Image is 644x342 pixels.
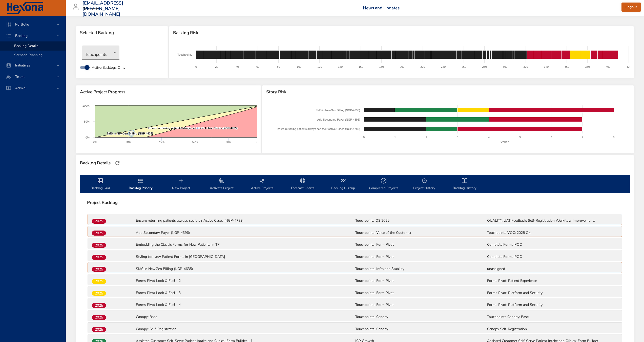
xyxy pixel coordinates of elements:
[92,243,106,248] span: 2025
[487,302,618,307] p: Forms Pivot: Platform and Security
[613,136,615,139] text: 8
[92,231,106,236] span: 2025
[447,178,482,191] span: Backlog History
[503,65,507,68] text: 300
[326,178,360,191] span: Backlog Burnup
[256,65,259,68] text: 60
[136,218,355,223] p: Ensure returning patients always see their Active Cases (NGP-4789)
[148,127,238,130] text: Ensure returning patients always see their Active Cases (NGP-4789)
[277,65,280,68] text: 80
[136,278,355,283] p: Forms Pivot Look & Feel - 2
[355,327,486,332] p: Touchpoints: Canopy
[93,140,97,143] text: 0%
[519,136,521,139] text: 5
[92,327,106,332] span: 2025
[159,140,164,143] text: 40%
[500,140,509,144] text: Stories
[92,218,106,224] span: 2025
[136,314,355,320] p: Canopy: Base
[92,267,106,272] div: 2025
[426,136,427,139] text: 2
[136,290,355,295] p: Forms Pivot Look & Feel - 3
[84,120,90,123] text: 50%
[92,219,106,224] div: 2025
[136,302,355,307] p: Forms Pivot Look & Feel - 4
[14,43,38,48] span: Backlog Details
[82,104,90,107] text: 100%
[92,315,106,320] span: 2025
[355,254,486,259] p: Touchpoints: Form Pivot
[338,65,343,68] text: 140
[621,3,641,12] button: Logout
[173,30,630,35] span: Backlog Risk
[487,327,618,332] p: Canopy Self-Registration
[363,136,365,139] text: 0
[297,65,301,68] text: 100
[585,65,590,68] text: 380
[462,65,466,68] text: 260
[92,303,106,308] span: 2025
[11,33,32,38] span: Backlog
[488,136,490,139] text: 4
[82,45,119,60] div: Touchpoints
[136,327,355,332] p: Canopy: Self-Registration
[226,140,231,143] text: 80%
[441,65,446,68] text: 240
[92,279,106,284] span: 2025
[487,314,618,320] p: Touchpoints Canopy: Base
[457,136,459,139] text: 3
[407,178,441,191] span: Project History
[204,178,239,191] span: Activate Project
[126,140,131,143] text: 20%
[123,178,158,191] span: Backlog Priority
[359,65,363,68] text: 160
[487,230,618,235] p: Touchpoints VOC: 2025 Q4
[316,109,360,112] text: SMS in NewGen Billing (NGP-4635)
[92,315,106,320] div: 2025
[355,290,486,295] p: Touchpoints: Form Pivot
[626,4,637,10] span: Logout
[136,230,355,235] p: Add Secondary Payer (NGP-4396)
[164,178,198,191] span: New Project
[11,22,33,27] span: Portfolio
[487,242,618,247] p: Complete Forms POC
[582,136,583,139] text: 7
[366,178,401,191] span: Completed Projects
[482,65,487,68] text: 280
[87,200,623,205] span: Project Backlog
[355,242,486,247] p: Touchpoints: Form Pivot
[266,89,630,95] span: Story Risk
[92,327,106,332] div: 2025
[524,65,528,68] text: 320
[606,65,610,68] text: 400
[92,255,106,260] span: 2025
[256,140,263,143] text: 100%
[400,65,404,68] text: 200
[394,136,396,139] text: 1
[487,278,618,283] p: Forms Pivot: Patient Experience
[565,65,569,68] text: 360
[82,1,123,17] h3: [EMAIL_ADDRESS][PERSON_NAME][DOMAIN_NAME]
[11,74,29,79] span: Teams
[78,159,112,167] div: Backlog Details
[195,65,197,68] text: 0
[83,178,117,191] span: Backlog Grid
[11,63,34,68] span: Initiatives
[317,65,322,68] text: 120
[6,2,44,14] img: Hexona
[355,302,486,307] p: Touchpoints: Form Pivot
[82,5,104,13] div: Raintree
[136,242,355,247] p: Embedding the Classic Forms for New Patients in TP
[92,231,106,236] div: 2025
[355,230,486,235] p: Touchpoints: Voice of the Customer
[215,65,218,68] text: 20
[487,266,618,271] p: unassigned
[236,65,239,68] text: 40
[92,291,106,296] span: 2025
[551,136,552,139] text: 6
[92,65,125,70] span: Active Backlogs Only
[14,53,43,57] span: Scenario Planning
